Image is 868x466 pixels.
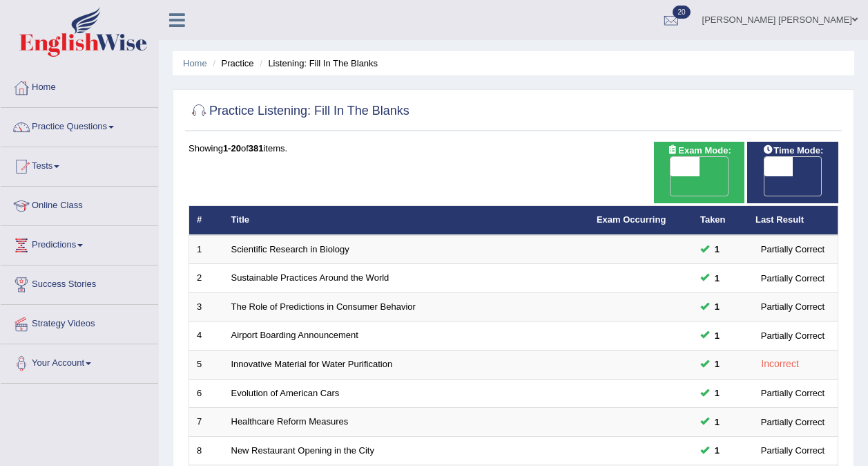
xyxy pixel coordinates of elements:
td: 5 [189,351,224,380]
th: # [189,206,224,235]
div: Partially Correct [755,415,830,429]
td: 6 [189,379,224,408]
a: Online Class [1,187,158,221]
li: Listening: Fill In The Blanks [256,57,378,70]
b: 1-20 [223,143,241,153]
td: 7 [189,408,224,437]
span: You can still take this question [709,271,725,286]
div: Incorrect [755,356,804,372]
td: 1 [189,235,224,264]
a: Tests [1,147,158,182]
div: Show exams occurring in exams [654,142,745,203]
div: Partially Correct [755,271,830,286]
li: Practice [209,57,253,70]
td: 2 [189,264,224,293]
span: You can still take this question [709,357,725,371]
td: 8 [189,436,224,465]
span: Exam Mode: [662,143,736,158]
a: Sustainable Practices Around the World [231,272,389,283]
div: Partially Correct [755,443,830,458]
a: Your Account [1,344,158,379]
div: Partially Correct [755,299,830,314]
span: 20 [673,6,690,19]
a: Exam Occurring [597,214,666,225]
td: 4 [189,321,224,351]
span: You can still take this question [709,299,725,314]
span: You can still take this question [709,386,725,400]
a: Home [1,68,158,103]
span: You can still take this question [709,242,725,257]
span: You can still take this question [709,443,725,458]
h2: Practice Listening: Fill In The Blanks [189,101,409,122]
a: Healthcare Reform Measures [231,416,349,427]
td: 3 [189,292,224,321]
a: Success Stories [1,265,158,300]
div: Partially Correct [755,386,830,400]
a: Home [183,58,207,68]
a: Predictions [1,226,158,261]
th: Title [224,206,589,235]
div: Partially Correct [755,242,830,257]
div: Showing of items. [189,142,838,155]
a: Practice Questions [1,108,158,142]
a: Strategy Videos [1,305,158,339]
a: Evolution of American Cars [231,388,340,398]
th: Taken [693,206,748,235]
span: You can still take this question [709,415,725,429]
a: Scientific Research in Biology [231,244,349,254]
a: The Role of Predictions in Consumer Behavior [231,301,416,312]
th: Last Result [748,206,838,235]
span: You can still take this question [709,328,725,343]
span: Time Mode: [757,143,829,158]
a: Airport Boarding Announcement [231,330,358,340]
div: Partially Correct [755,328,830,343]
b: 381 [249,143,264,153]
a: New Restaurant Opening in the City [231,445,374,456]
a: Innovative Material for Water Purification [231,359,393,369]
